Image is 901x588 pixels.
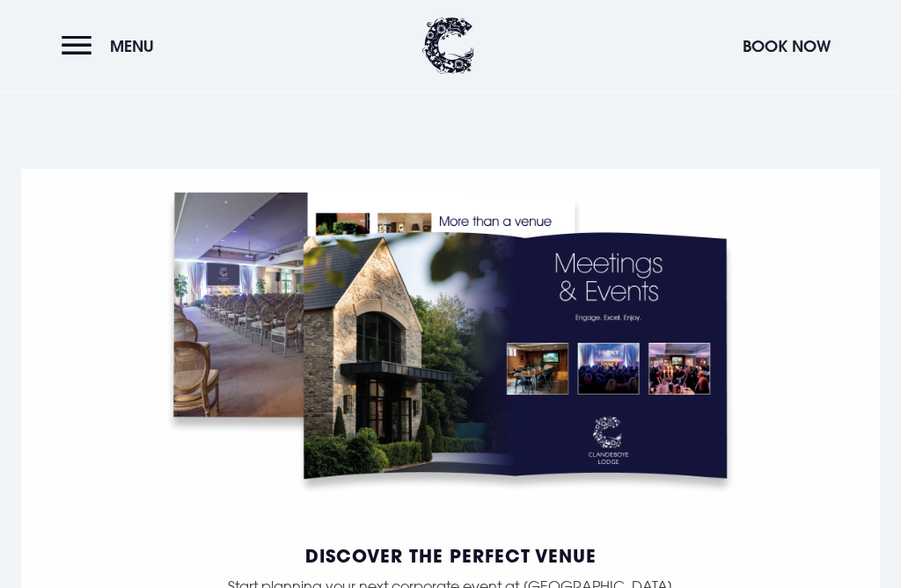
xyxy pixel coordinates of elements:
[48,548,853,565] h5: Discover the Perfect Venue
[152,170,749,521] img: Meetings events packages brochure, Clandeboye Lodge.
[422,18,475,75] img: Clandeboye Lodge
[734,27,839,65] button: Book Now
[62,27,163,65] button: Menu
[110,36,154,56] span: Menu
